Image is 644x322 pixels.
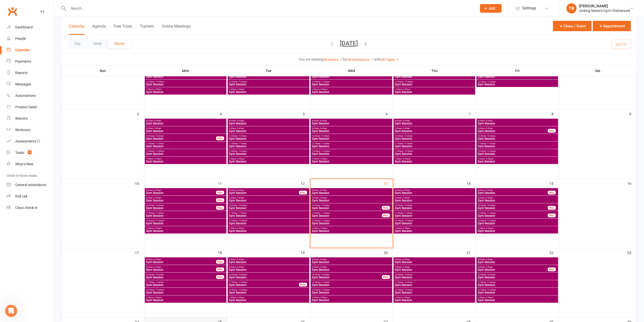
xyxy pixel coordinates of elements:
[28,150,32,154] span: 5
[312,75,391,78] span: Gym Session
[237,212,247,214] span: - 11:45am
[476,65,559,76] th: Fri
[7,92,94,102] button: Search for help
[229,88,308,91] span: 1:00pm
[229,91,308,94] span: Gym Session
[229,160,308,163] span: Gym Session
[155,220,164,222] span: - 12:45pm
[312,130,391,133] span: Gym Session
[229,212,308,214] span: 11:00am
[312,83,391,86] span: Gym Session
[87,39,108,48] button: Week
[10,8,20,18] div: Profile image for Bec
[229,152,308,155] span: Gym Session
[485,127,493,130] span: - 9:45am
[303,110,310,118] div: 5
[146,135,216,137] span: 10:00am
[237,135,247,137] span: - 10:45am
[34,158,67,178] button: Messages
[7,101,53,113] a: Product Sales
[146,130,225,133] span: Gym Session
[486,212,495,214] span: - 11:45am
[216,206,224,210] div: FULL
[15,162,33,166] div: What's New
[548,129,556,133] div: FULL
[395,75,474,78] span: Gym Session
[146,204,216,207] span: 10:00am
[312,137,391,140] span: Gym Session
[477,152,557,155] span: Gym Session
[146,191,216,194] span: Gym Session
[229,81,308,83] span: 12:00pm
[384,179,393,187] div: 13
[15,139,40,143] div: Assessments
[153,88,162,91] span: - 2:00pm
[477,127,548,130] span: 9:00am
[5,305,17,317] iframe: Intercom live chat
[485,158,493,160] span: - 2:00pm
[477,160,557,163] span: Gym Session
[312,150,391,152] span: 12:00pm
[7,113,53,124] a: Waivers
[154,135,164,137] span: - 10:45am
[469,110,476,118] div: 7
[7,136,53,147] a: Assessments
[395,191,474,194] span: Gym Session
[229,189,299,191] span: 8:00am
[395,152,474,155] span: Gym Session
[153,158,162,160] span: - 2:00pm
[229,122,308,125] span: Gym Session
[15,194,27,198] div: Roll call
[477,197,557,199] span: 9:00am
[343,57,347,61] strong: for
[146,91,225,94] span: Gym Session
[146,152,225,155] span: Gym Session
[477,120,557,122] span: 8:00am
[395,142,474,145] span: 11:00am
[395,88,474,91] span: 1:00pm
[15,183,46,187] div: General attendance
[548,213,556,217] div: FULL
[7,44,53,56] a: Calendar
[146,88,225,91] span: 1:00pm
[403,135,413,137] span: - 10:45am
[146,83,225,86] span: Gym Session
[154,212,164,214] span: - 11:45am
[477,191,548,194] span: Gym Session
[15,25,33,29] div: Dashboard
[299,191,307,194] div: FULL
[15,116,28,120] div: Waivers
[137,110,144,118] div: 3
[629,110,636,118] div: 9
[5,68,96,87] div: Ask a questionAI Agent and team can help
[229,135,308,137] span: 10:00am
[477,122,557,125] span: Gym Session
[477,150,557,152] span: 12:00pm
[10,136,85,141] div: Set up a new member waiver
[7,119,94,134] div: Let your prospects or members book and pay for classes or events online.
[146,199,216,202] span: Gym Session
[477,145,557,148] span: Gym Session
[477,81,557,83] span: 12:00pm
[395,120,474,122] span: 8:00am
[67,5,473,12] input: Search...
[146,150,225,152] span: 12:00pm
[548,206,556,210] div: FULL
[477,83,557,86] span: Gym Session
[238,81,247,83] span: - 12:45pm
[220,110,227,118] div: 4
[15,37,26,41] div: People
[477,212,548,214] span: 11:00am
[229,145,308,148] span: Gym Session
[395,127,474,130] span: 9:00am
[61,65,144,76] th: Sun
[146,75,225,78] span: Gym Session
[229,150,308,152] span: 12:00pm
[320,142,330,145] span: - 11:45am
[477,214,548,217] span: Gym Session
[393,65,476,76] th: Thu
[7,90,53,101] a: Automations
[10,145,85,151] div: Using Class Kiosk Mode
[402,189,410,191] span: - 8:45am
[229,75,308,78] span: Gym Session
